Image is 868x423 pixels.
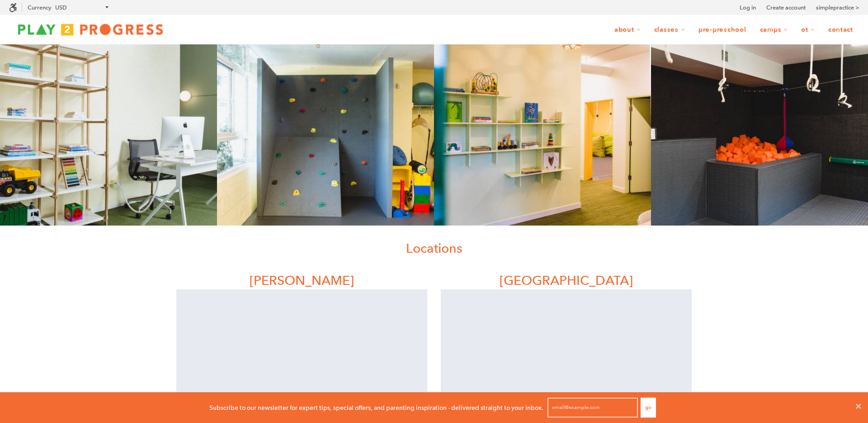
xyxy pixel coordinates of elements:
[641,398,656,418] button: Go
[693,21,752,38] a: Pre-Preschool
[766,3,806,12] a: Create account
[441,271,692,289] h1: [GEOGRAPHIC_DATA]
[28,4,51,11] label: Currency
[9,20,172,38] img: Play2Progress logo
[609,21,646,38] a: About
[822,21,859,38] a: Contact
[176,271,427,289] h1: [PERSON_NAME]
[740,3,756,12] a: Log in
[170,239,698,257] h1: Locations
[209,403,543,413] p: Subscribe to our newsletter for expert tips, special offers, and parenting inspiration - delivere...
[754,21,794,38] a: Camps
[816,3,859,12] a: simplepractice >
[795,21,821,38] a: OT
[648,21,691,38] a: Classes
[547,398,638,418] input: email@example.com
